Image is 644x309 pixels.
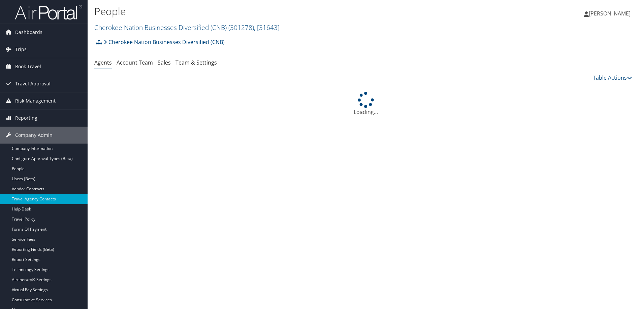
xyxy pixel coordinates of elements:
a: Team & Settings [175,59,217,66]
img: airportal-logo.png [15,4,82,20]
span: Trips [15,41,27,58]
h1: People [94,4,456,18]
span: [PERSON_NAME] [589,10,631,17]
span: Travel Approval [15,75,51,92]
a: Agents [94,59,112,66]
a: Account Team [117,59,153,66]
span: Risk Management [15,92,56,109]
div: Loading... [94,92,637,116]
a: Cherokee Nation Businesses Diversified (CNB) [104,35,225,49]
a: Table Actions [593,74,632,81]
a: Sales [158,59,171,66]
span: , [ 31643 ] [254,23,280,32]
a: [PERSON_NAME] [584,3,637,24]
a: Cherokee Nation Businesses Diversified (CNB) [94,23,280,32]
span: Company Admin [15,127,53,144]
span: Book Travel [15,58,41,75]
span: ( 301278 ) [228,23,254,32]
span: Dashboards [15,24,42,41]
span: Reporting [15,110,37,126]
